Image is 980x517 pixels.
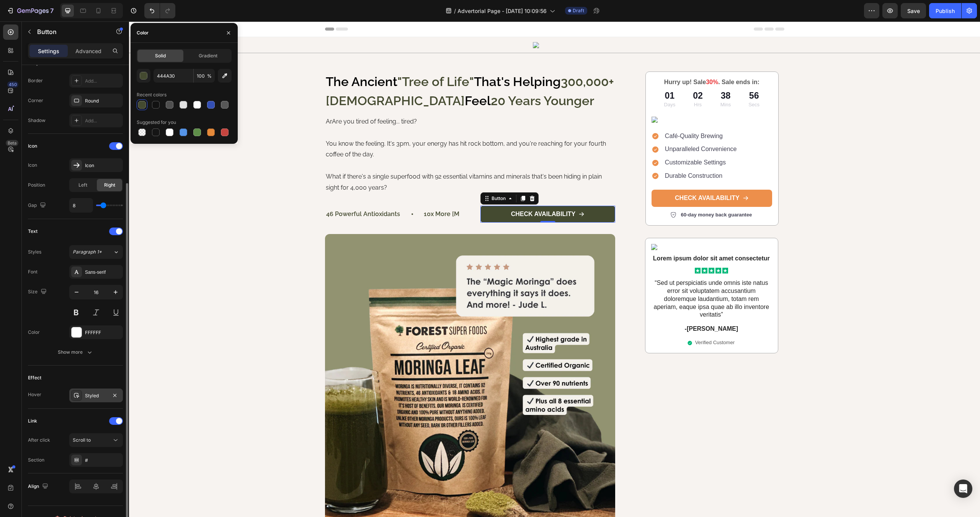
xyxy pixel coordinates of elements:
span: Advertorial Page - [DATE] 10:09:56 [457,7,547,15]
img: gempages_581612300645958371-87d0d708-e021-494a-82c9-f0317115a7fd.png [523,95,643,101]
div: Font [28,268,38,275]
p: Mins [591,80,602,87]
p: Days [535,80,547,87]
span: / [454,7,456,15]
iframe: Design area [129,21,980,517]
button: Publish [929,3,961,18]
div: Section [28,457,44,463]
p: Lorem ipsum dolor sit amet consectetur [523,233,642,241]
p: Button [37,27,102,36]
div: # [85,457,121,464]
div: Undo/Redo [144,3,175,18]
div: 02 [564,69,574,80]
div: 56 [619,69,630,80]
div: Open Intercom Messenger [954,480,972,498]
p: Durable Construction [536,151,608,159]
p: 60-day money back guarantee [552,190,623,197]
p: Settings [38,47,59,55]
div: Corner [28,97,43,104]
div: 01 [535,69,547,80]
div: Color [137,29,149,36]
div: FFFFFF [85,329,121,336]
span: Solid [155,52,166,59]
p: Unparalleled Convenience [536,124,608,132]
div: Icon [28,162,37,169]
p: 46 powerful antioxidants [197,187,271,198]
p: What if there's a single superfood with 92 essential vitamins and minerals that's been hiding in ... [197,150,486,172]
span: "Tree of Life" [268,53,345,68]
button: Paragraph 1* [69,245,123,259]
p: 7 [50,6,54,15]
p: Advanced [75,47,101,55]
span: Draft [573,7,584,14]
p: ArAre you tired of feeling... tired? [197,95,486,106]
div: Styles [28,249,41,255]
div: After click [28,437,50,444]
button: Save [901,3,926,18]
input: Auto [70,198,93,212]
p: Hrs [564,80,574,87]
div: Sans-serif [85,269,121,276]
p: Verified Customer [566,318,606,325]
p: Hurry up! Sale . Sale ends in: [523,57,642,65]
div: Add... [85,78,121,85]
div: Suggested for you [137,119,176,126]
div: Show more [58,348,93,356]
div: Recent colors [137,91,167,98]
p: You know the feeling. It's 3pm, your energy has hit rock bottom, and you're reaching for your fou... [197,117,486,139]
button: Show more [28,345,123,359]
span: Scroll to [73,437,91,443]
div: Size [28,287,48,297]
div: Publish [936,7,955,15]
div: Color [28,329,40,336]
div: Gap [28,200,47,211]
p: CHECK AVAILABILITY [382,189,447,197]
div: Icon [28,143,37,150]
h1: The Ancient That's Helping Feel [196,50,487,89]
div: Styled [85,392,107,399]
div: Shadow [28,117,46,124]
span: % [207,73,212,80]
span: 30% [577,57,589,64]
p: Customizable Settings [536,137,608,145]
div: Beta [6,140,18,146]
a: CHECK AVAILABILITY [351,184,486,202]
div: Round [85,98,121,104]
span: Save [907,8,920,14]
input: Eg: FFFFFF [154,69,193,83]
div: Button [361,174,378,180]
div: Position [28,182,45,189]
p: Café-Quality Brewing [536,111,608,119]
a: CHECK AVAILABILITY [523,168,643,185]
p: -[PERSON_NAME] [523,304,642,312]
p: Secs [619,80,630,87]
span: Left [78,182,87,189]
button: Scroll to [69,433,123,447]
div: 450 [7,81,18,88]
img: gempages_581612300645958371-c5fa1225-a3f5-4bfe-8b79-80f4993d33b3.png [522,223,643,229]
span: 20 Years Younger [362,72,465,87]
div: Text [28,228,38,235]
p: 10x more [MEDICAL_DATA] than carrots [295,187,412,198]
span: Right [104,182,115,189]
div: Add... [85,117,121,124]
div: Align [28,481,50,492]
button: 7 [3,3,57,18]
div: Border [28,77,43,84]
span: Gradient [199,52,217,59]
div: Effect [28,374,41,381]
div: Link [28,418,37,424]
span: 300,000+ [DEMOGRAPHIC_DATA] [197,53,485,87]
div: Hover [28,391,41,398]
div: 38 [591,69,602,80]
div: Icon [85,162,121,169]
img: gempages_581612300645958371-156baa6d-0c0a-4830-9c0a-c08e2e30a5e2.webp [196,213,487,503]
p: “Sed ut perspiciatis unde omnis iste natus error sit voluptatem accusantium doloremque laudantium... [523,258,642,298]
p: CHECK AVAILABILITY [546,173,611,181]
span: Paragraph 1* [73,249,102,255]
